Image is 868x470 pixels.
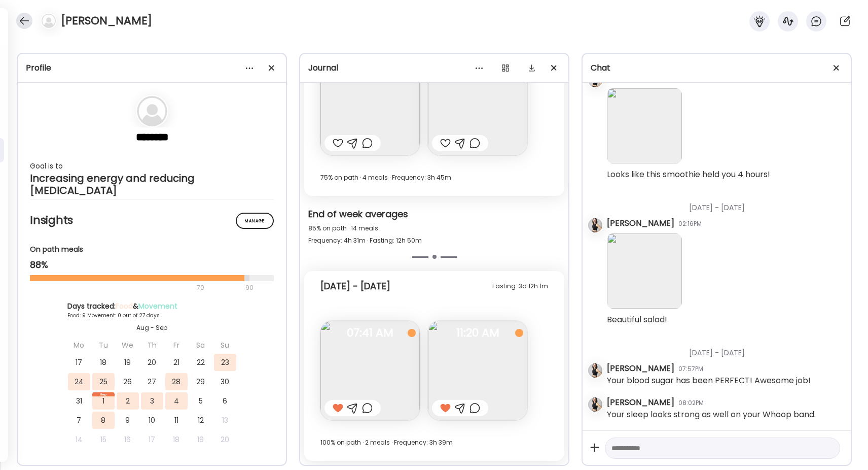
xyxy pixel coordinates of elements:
[588,397,602,412] img: avatars%2FK2Bu7Xo6AVSGXUm5XQ7fc9gyUPu1
[30,172,274,196] div: Increasing energy and reducing [MEDICAL_DATA]
[607,190,843,217] div: [DATE] - [DATE]
[591,62,843,74] div: Chat
[92,354,115,371] div: 18
[141,337,163,354] div: Th
[607,88,682,163] img: images%2F3nese1ql2FRyUWZEIMaqTxcj5263%2FcV0ealRvnaHPcFWKBXm7%2FEtnOU3ZUJ6wFaXKOSkFF_240
[117,412,139,429] div: 9
[214,373,236,390] div: 30
[607,409,816,421] div: Your sleep looks strong as well on your Whoop band.
[30,244,274,255] div: On path meals
[607,362,674,375] div: [PERSON_NAME]
[607,314,667,326] div: Beautiful salad!
[214,412,236,429] div: 13
[190,412,212,429] div: 12
[320,437,548,449] div: 100% on path · 2 meals · Frequency: 3h 39m
[141,412,163,429] div: 10
[320,280,390,292] div: [DATE] - [DATE]
[190,431,212,448] div: 19
[30,259,274,271] div: 88%
[308,62,560,74] div: Journal
[92,337,115,354] div: Tu
[92,373,115,390] div: 25
[117,392,139,410] div: 2
[30,213,274,228] h2: Insights
[320,56,420,155] img: images%2F3nese1ql2FRyUWZEIMaqTxcj5263%2FyAUSkUXWMHkeJg71HjLI%2FefAbdwqPCPoqlScH7auh_240
[607,233,682,309] img: images%2F3nese1ql2FRyUWZEIMaqTxcj5263%2FfFuKIbroGgpVRkwf58L0%2FDV3rWlooeZyEMYiE8fVs_240
[165,373,188,390] div: 28
[607,396,674,409] div: [PERSON_NAME]
[492,280,548,292] div: Fasting: 3d 12h 1m
[92,412,115,429] div: 8
[141,354,163,371] div: 20
[42,14,56,28] img: bg-avatar-default.svg
[68,354,90,371] div: 17
[308,208,560,222] div: End of week averages
[428,328,527,338] span: 11:20 AM
[116,301,133,311] span: Food
[67,323,237,332] div: Aug - Sep
[141,373,163,390] div: 27
[117,431,139,448] div: 16
[30,160,274,172] div: Goal is to
[68,392,90,410] div: 31
[236,213,274,229] div: Manage
[244,282,255,294] div: 90
[165,431,188,448] div: 18
[190,337,212,354] div: Sa
[68,373,90,390] div: 24
[165,392,188,410] div: 4
[214,431,236,448] div: 20
[428,56,527,155] img: images%2F3nese1ql2FRyUWZEIMaqTxcj5263%2F2QJJMH7ngCTzuXC6bBCD%2FVM5hiEFwLVxgt0cl2EUl_240
[320,328,420,338] span: 07:41 AM
[678,398,704,408] div: 08:02PM
[588,363,602,378] img: avatars%2FK2Bu7Xo6AVSGXUm5XQ7fc9gyUPu1
[92,431,115,448] div: 15
[190,354,212,371] div: 22
[214,392,236,410] div: 6
[138,301,177,311] span: Movement
[68,337,90,354] div: Mo
[214,354,236,371] div: 23
[607,335,843,362] div: [DATE] - [DATE]
[92,392,115,410] div: 1
[607,169,770,181] div: Looks like this smoothie held you 4 hours!
[61,13,152,29] h4: [PERSON_NAME]
[30,282,242,294] div: 70
[678,364,703,374] div: 07:57PM
[607,217,674,229] div: [PERSON_NAME]
[165,354,188,371] div: 21
[26,62,278,74] div: Profile
[165,412,188,429] div: 11
[214,337,236,354] div: Su
[588,218,602,232] img: avatars%2FK2Bu7Xo6AVSGXUm5XQ7fc9gyUPu1
[117,354,139,371] div: 19
[117,373,139,390] div: 26
[190,392,212,410] div: 5
[67,312,237,319] div: Food: 9 Movement: 0 out of 27 days
[117,337,139,354] div: We
[678,219,702,228] div: 02:16PM
[141,392,163,410] div: 3
[67,301,237,312] div: Days tracked: &
[137,96,167,126] img: bg-avatar-default.svg
[165,337,188,354] div: Fr
[607,375,811,387] div: Your blood sugar has been PERFECT! Awesome job!
[190,373,212,390] div: 29
[320,321,420,420] img: images%2F3nese1ql2FRyUWZEIMaqTxcj5263%2F7GGxbPrfsZ5pyZfMmLN7%2FTuJwLnxuKeVtv1ymAVym_240
[92,392,115,396] div: Sep
[141,431,163,448] div: 17
[320,172,548,184] div: 75% on path · 4 meals · Frequency: 3h 45m
[428,321,527,420] img: images%2F3nese1ql2FRyUWZEIMaqTxcj5263%2FMp0B3K4ca3Zp35Z61ToE%2FkJ3xn8nvdBWf6Q54tJDc_240
[68,412,90,429] div: 7
[68,431,90,448] div: 14
[308,222,560,247] div: 85% on path · 14 meals Frequency: 4h 31m · Fasting: 12h 50m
